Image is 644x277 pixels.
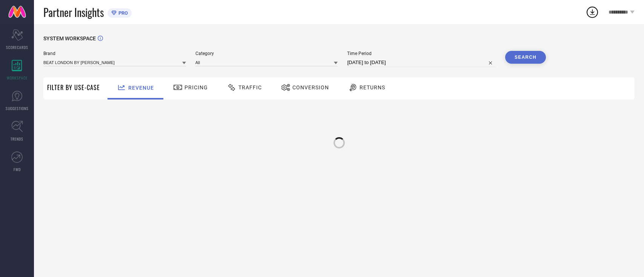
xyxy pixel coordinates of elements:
[117,10,128,16] span: PRO
[195,51,338,56] span: Category
[43,51,186,56] span: Brand
[505,51,546,64] button: Search
[43,5,104,20] span: Partner Insights
[292,84,329,90] span: Conversion
[6,44,28,50] span: SCORECARDS
[360,84,385,90] span: Returns
[347,51,496,56] span: Time Period
[184,84,208,90] span: Pricing
[238,84,262,90] span: Traffic
[347,58,496,67] input: Select time period
[14,167,21,172] span: FWD
[11,136,23,142] span: TRENDS
[6,106,29,111] span: SUGGESTIONS
[47,83,100,92] span: Filter By Use-Case
[128,85,154,91] span: Revenue
[586,5,599,19] div: Open download list
[43,35,96,41] span: SYSTEM WORKSPACE
[7,75,28,81] span: WORKSPACE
